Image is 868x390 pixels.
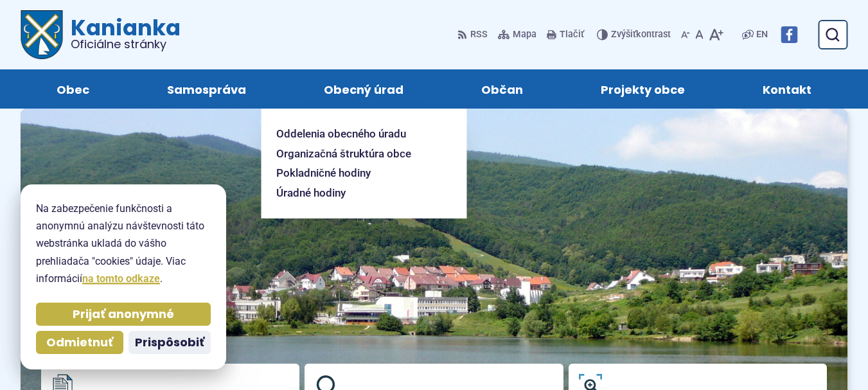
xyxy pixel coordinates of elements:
[135,335,204,350] span: Prispôsobiť
[481,69,523,109] span: Občan
[276,163,436,183] a: Pokladničné hodiny
[678,21,693,48] button: Zmenšiť veľkosť písma
[513,27,536,42] span: Mapa
[21,10,63,59] img: Prejsť na domovskú stránku
[457,21,490,48] a: RSS
[276,124,436,144] a: Oddelenia obecného úradu
[63,17,181,50] h1: Kanianka
[36,303,211,326] button: Prijať anonymné
[495,21,539,48] a: Mapa
[597,21,673,48] button: Zvýšiťkontrast
[141,69,272,109] a: Samospráva
[560,30,584,40] span: Tlačiť
[756,27,768,42] span: EN
[754,27,770,42] a: EN
[167,69,246,109] span: Samospráva
[693,21,706,48] button: Nastaviť pôvodnú veľkosť písma
[298,69,430,109] a: Obecný úrad
[31,69,116,109] a: Obec
[611,29,636,40] span: Zvýšiť
[276,183,436,203] a: Úradné hodiny
[276,144,411,164] span: Organizačná štruktúra obce
[21,10,181,59] a: Logo Kanianka, prejsť na domovskú stránku.
[128,331,211,354] button: Prispôsobiť
[82,272,160,285] a: na tomto odkaze
[611,30,671,40] span: kontrast
[276,163,371,183] span: Pokladničné hodiny
[470,27,488,42] span: RSS
[601,69,685,109] span: Projekty obce
[763,69,811,109] span: Kontakt
[574,69,711,109] a: Projekty obce
[36,200,211,287] p: Na zabezpečenie funkčnosti a anonymnú analýzu návštevnosti táto webstránka ukladá do vášho prehli...
[781,26,797,43] img: Prejsť na Facebook stránku
[36,331,123,354] button: Odmietnuť
[736,69,837,109] a: Kontakt
[456,69,549,109] a: Občan
[544,21,587,48] button: Tlačiť
[46,335,113,350] span: Odmietnuť
[324,69,403,109] span: Obecný úrad
[73,307,174,322] span: Prijať anonymné
[57,69,89,109] span: Obec
[276,124,406,144] span: Oddelenia obecného úradu
[71,39,181,50] span: Oficiálne stránky
[276,144,436,164] a: Organizačná štruktúra obce
[276,183,346,203] span: Úradné hodiny
[706,21,726,48] button: Zväčšiť veľkosť písma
